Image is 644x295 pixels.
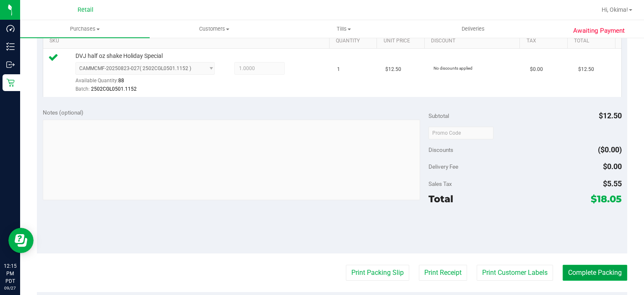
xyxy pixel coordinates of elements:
span: Sales Tax [428,180,452,187]
a: Deliveries [408,20,538,38]
span: 88 [118,78,124,84]
span: Tills [279,25,408,33]
span: Purchases [20,25,150,33]
span: $12.50 [578,65,594,73]
button: Print Receipt [419,265,467,281]
span: 2502CGL0501.1152 [91,86,137,92]
a: SKU [49,38,326,44]
iframe: Resource center [8,228,34,253]
p: 12:15 PM PDT [4,262,16,285]
span: Hi, Okima! [602,6,628,13]
span: $12.50 [385,65,401,73]
a: Tills [279,20,408,38]
span: $5.55 [603,179,622,188]
span: Retail [78,6,93,13]
span: Awaiting Payment [573,26,625,36]
span: Deliveries [450,25,496,33]
input: Promo Code [428,127,493,139]
button: Complete Packing [563,265,627,281]
a: Purchases [20,20,150,38]
span: Notes (optional) [43,109,83,116]
span: Total [428,193,453,205]
button: Print Packing Slip [346,265,409,281]
span: Customers [150,25,279,33]
a: Customers [150,20,279,38]
inline-svg: Inventory [6,42,15,51]
span: Batch: [75,86,90,92]
inline-svg: Dashboard [6,24,15,33]
a: Quantity [336,38,374,44]
span: No discounts applied [434,66,473,70]
span: $12.50 [599,111,622,120]
span: $0.00 [530,65,543,73]
div: Available Quantity: [75,75,222,91]
span: 1 [337,65,340,73]
span: Subtotal [428,112,449,119]
span: $0.00 [603,162,622,171]
p: 09/27 [4,285,16,291]
a: Discount [431,38,517,44]
span: Discounts [428,142,453,157]
a: Tax [527,38,564,44]
button: Print Customer Labels [477,265,553,281]
a: Unit Price [384,38,421,44]
inline-svg: Outbound [6,60,15,69]
span: $18.05 [591,193,622,205]
span: DVJ half oz shake Holiday Special [75,52,163,60]
a: Total [574,38,612,44]
span: Delivery Fee [428,163,458,170]
inline-svg: Retail [6,78,15,87]
span: ($0.00) [598,145,622,154]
